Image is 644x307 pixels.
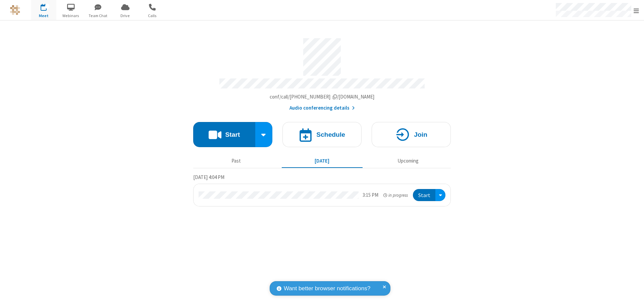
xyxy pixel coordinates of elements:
[86,13,111,19] span: Team Chat
[289,104,355,112] button: Audio conferencing details
[414,131,427,138] h4: Join
[282,155,363,167] button: [DATE]
[372,122,451,147] button: Join
[316,131,345,138] h4: Schedule
[435,189,445,201] div: Open menu
[10,5,20,15] img: QA Selenium DO NOT DELETE OR CHANGE
[196,155,277,167] button: Past
[193,174,224,180] span: [DATE] 4:04 PM
[140,13,165,19] span: Calls
[193,33,451,112] section: Account details
[193,173,451,207] section: Today's Meetings
[31,13,56,19] span: Meet
[58,13,84,19] span: Webinars
[270,94,375,100] span: Copy my meeting room link
[363,191,378,199] div: 3:15 PM
[413,189,435,201] button: Start
[255,122,273,147] div: Start conference options
[383,192,408,198] em: in progress
[368,155,448,167] button: Upcoming
[225,131,240,138] h4: Start
[627,290,639,302] iframe: Chat
[113,13,138,19] span: Drive
[270,93,375,101] button: Copy my meeting room linkCopy my meeting room link
[193,122,255,147] button: Start
[282,122,362,147] button: Schedule
[284,284,370,293] span: Want better browser notifications?
[45,4,50,9] div: 1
